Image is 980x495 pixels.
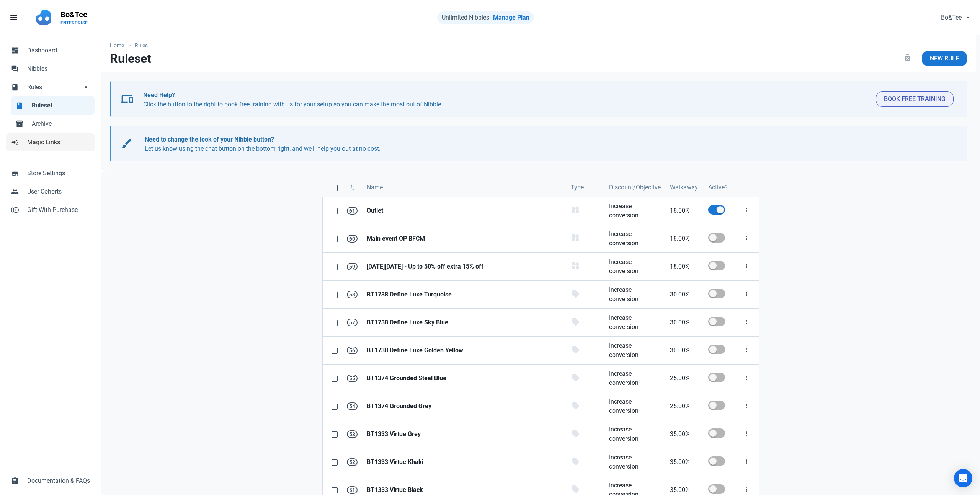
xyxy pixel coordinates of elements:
[367,346,562,355] strong: BT1738 Define Luxe Golden Yellow
[604,281,665,308] a: Increase conversion
[362,281,566,308] a: BT1738 Define Luxe Turquoise
[347,402,358,410] span: 54
[708,183,728,192] span: Active?
[16,101,23,109] span: book
[6,41,95,60] a: dashboardDashboard
[11,138,19,145] span: campaign
[604,392,665,420] a: Increase conversion
[362,392,566,420] a: BT1374 Grounded Grey
[6,78,95,96] a: bookRulesarrow_drop_down
[6,164,95,182] a: storeStore Settings
[6,133,95,151] a: campaignMagic Links
[11,46,19,54] span: dashboard
[876,91,954,107] button: Book Free Training
[27,64,90,73] span: Nibbles
[110,52,151,65] h1: Ruleset
[571,261,580,270] span: widgets
[27,83,82,92] span: Rules
[347,375,358,382] span: 55
[367,183,383,192] span: Name
[6,201,95,219] a: control_point_duplicateGift With Purchase
[604,448,665,476] a: Increase conversion
[143,91,175,99] b: Need Help?
[362,448,566,476] a: BT1333 Virtue Khaki
[571,289,580,298] span: local_offer
[954,469,972,487] div: Open Intercom Messenger
[11,64,19,72] span: forum
[665,197,704,225] a: 18.00%
[604,337,665,364] a: Increase conversion
[934,10,975,25] button: Bo&Tee
[571,345,580,354] span: local_offer
[367,430,562,439] strong: BT1333 Virtue Grey
[571,429,580,438] span: local_offer
[11,476,19,484] span: assignment
[571,205,580,215] span: widgets
[604,420,665,448] a: Increase conversion
[922,51,967,66] a: New Rule
[362,253,566,280] a: [DATE][DATE] - Up to 50% off extra 15% off
[27,205,90,215] span: Gift With Purchase
[604,365,665,392] a: Increase conversion
[347,486,358,494] span: 51
[362,225,566,252] a: Main event OP BFCM
[571,485,580,494] span: local_offer
[145,136,274,143] b: Need to change the look of your Nibble button?
[347,430,358,438] span: 53
[665,225,704,252] a: 18.00%
[27,476,90,485] span: Documentation & FAQs
[101,35,976,51] nav: breadcrumbs
[670,183,698,192] span: Walkaway
[362,337,566,364] a: BT1738 Define Luxe Golden Yellow
[665,281,704,308] a: 30.00%
[32,101,90,110] span: Ruleset
[347,207,358,215] span: 61
[665,392,704,420] a: 25.00%
[571,457,580,466] span: local_offer
[367,206,562,215] strong: Outlet
[930,54,959,63] span: New Rule
[349,184,356,191] span: swap_vert
[367,290,562,299] strong: BT1738 Define Luxe Turquoise
[367,318,562,327] strong: BT1738 Define Luxe Sky Blue
[884,94,946,104] span: Book Free Training
[604,197,665,225] a: Increase conversion
[6,182,95,201] a: peopleUser Cohorts
[367,402,562,411] strong: BT1374 Grounded Grey
[665,253,704,280] a: 18.00%
[121,93,133,105] span: devices
[665,337,704,364] a: 30.00%
[110,41,128,49] a: Home
[362,197,566,225] a: Outlet
[604,309,665,336] a: Increase conversion
[493,14,529,21] a: Manage Plan
[571,401,580,410] span: local_offer
[11,83,19,90] span: book
[6,60,95,78] a: forumNibbles
[9,13,18,22] span: menu
[347,319,358,326] span: 57
[6,472,95,490] a: assignmentDocumentation & FAQs
[609,183,661,192] span: Discount/Objective
[27,46,90,55] span: Dashboard
[665,365,704,392] a: 25.00%
[16,119,23,127] span: inventory_2
[60,9,88,20] p: Bo&Tee
[27,138,90,147] span: Magic Links
[941,13,962,22] span: Bo&Tee
[367,262,562,271] strong: [DATE][DATE] - Up to 50% off extra 15% off
[347,347,358,354] span: 56
[32,119,90,129] span: Archive
[82,83,90,90] span: arrow_drop_down
[571,317,580,326] span: local_offer
[367,458,562,467] strong: BT1333 Virtue Khaki
[604,253,665,280] a: Increase conversion
[143,91,870,109] p: Click the button to the right to book free training with us for your setup so you can make the mo...
[665,448,704,476] a: 35.00%
[362,365,566,392] a: BT1374 Grounded Steel Blue
[347,291,358,298] span: 58
[11,96,95,115] a: bookRuleset
[665,309,704,336] a: 30.00%
[367,374,562,383] strong: BT1374 Grounded Steel Blue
